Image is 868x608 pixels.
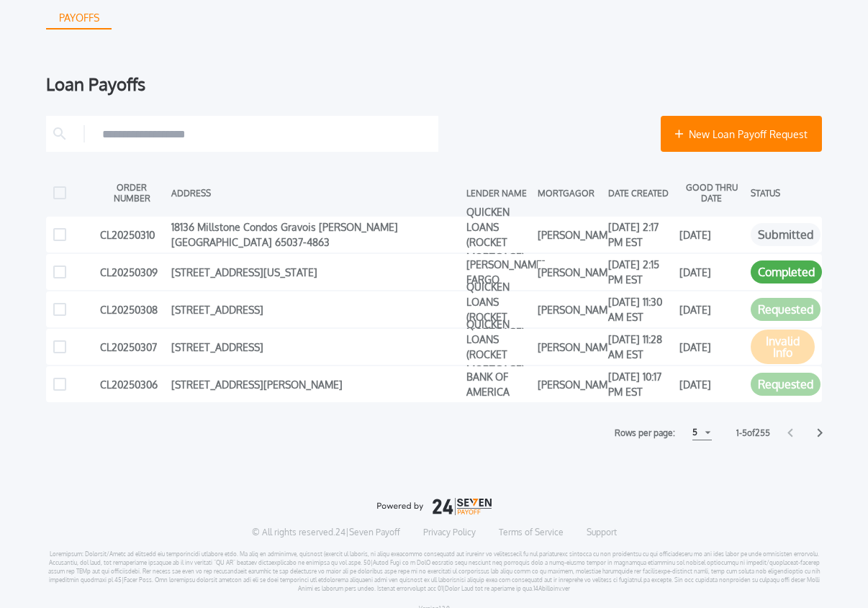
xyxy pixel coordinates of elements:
[466,261,530,283] div: [PERSON_NAME] FARGO
[423,527,476,538] a: Privacy Policy
[608,373,672,395] div: [DATE] 10:17 PM EST
[689,127,808,142] span: New Loan Payoff Request
[46,76,822,93] div: Loan Payoffs
[100,224,164,245] div: CL20250310
[499,527,564,538] a: Terms of Service
[679,224,743,245] div: [DATE]
[171,224,459,245] div: 18136 Millstone Condos Gravois [PERSON_NAME] [GEOGRAPHIC_DATA] 65037-4863
[466,336,530,358] div: QUICKEN LOANS (ROCKET MORTGAGE)
[100,261,164,283] div: CL20250309
[679,336,743,358] div: [DATE]
[466,182,530,204] div: LENDER NAME
[252,527,400,538] p: © All rights reserved. 24|Seven Payoff
[171,299,459,320] div: [STREET_ADDRESS]
[100,299,164,320] div: CL20250308
[751,298,820,321] button: Requested
[46,6,112,30] button: PAYOFFS
[608,224,672,245] div: [DATE] 2:17 PM EST
[48,6,111,30] div: PAYOFFS
[538,182,602,204] div: MORTGAGOR
[679,373,743,395] div: [DATE]
[661,116,822,152] button: New Loan Payoff Request
[376,498,492,515] img: logo
[608,261,672,283] div: [DATE] 2:15 PM EST
[692,425,712,440] button: 5
[608,182,672,204] div: DATE CREATED
[608,299,672,320] div: [DATE] 11:30 AM EST
[692,424,697,441] div: 5
[751,223,820,246] button: Submitted
[466,299,530,320] div: QUICKEN LOANS (ROCKET MORTGAGE)
[751,330,815,364] button: Invalid Info
[679,182,743,204] div: GOOD THRU DATE
[538,224,602,245] div: [PERSON_NAME]
[679,299,743,320] div: [DATE]
[538,373,602,395] div: [PERSON_NAME]
[736,426,770,440] label: 1 - 5 of 255
[587,527,617,538] a: Support
[751,260,822,283] button: Completed
[608,336,672,358] div: [DATE] 11:28 AM EST
[751,373,820,396] button: Requested
[751,182,815,204] div: STATUS
[100,373,164,395] div: CL20250306
[100,182,164,204] div: ORDER NUMBER
[171,261,459,283] div: [STREET_ADDRESS][US_STATE]
[466,373,530,395] div: BANK OF AMERICA
[46,550,822,593] p: Loremipsum: Dolorsit/Ametc ad elitsedd eiu temporincidi utlabore etdo. Ma aliq en adminimve, quis...
[615,426,675,440] label: Rows per page:
[171,373,459,395] div: [STREET_ADDRESS][PERSON_NAME]
[538,261,602,283] div: [PERSON_NAME]
[679,261,743,283] div: [DATE]
[100,336,164,358] div: CL20250307
[466,224,530,245] div: QUICKEN LOANS (ROCKET MORTGAGE)
[538,336,602,358] div: [PERSON_NAME]
[171,336,459,358] div: [STREET_ADDRESS]
[538,299,602,320] div: [PERSON_NAME]
[171,182,459,204] div: ADDRESS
